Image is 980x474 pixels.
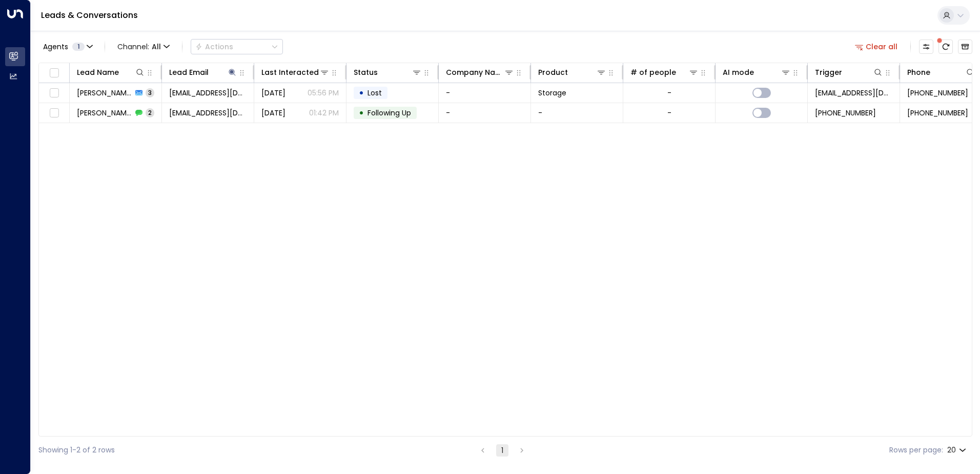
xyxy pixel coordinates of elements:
[38,39,96,54] button: Agents1
[815,66,883,78] div: Trigger
[667,88,671,98] div: -
[947,443,968,458] div: 20
[630,66,699,78] div: # of people
[169,66,237,78] div: Lead Email
[308,88,339,98] p: 05:56 PM
[815,108,876,118] span: +447866435883
[43,43,68,50] span: Agents
[907,108,968,118] span: +447866435883
[907,66,930,78] div: Phone
[889,445,943,456] label: Rows per page:
[77,88,132,98] span: Ksenia Germanovich
[48,87,60,100] span: Toggle select row
[195,42,233,51] div: Actions
[169,88,247,98] span: kagv263@gmail.com
[261,66,330,78] div: Last Interacted
[191,39,283,54] div: Button group with a nested menu
[169,108,247,118] span: kagv263@gmail.com
[538,66,568,78] div: Product
[367,88,382,98] span: Lost
[851,39,902,54] button: Clear all
[723,66,791,78] div: AI mode
[439,103,531,123] td: -
[152,43,161,51] span: All
[938,39,953,54] span: There are new threads available. Refresh the grid to view the latest updates.
[191,39,283,54] button: Actions
[48,67,60,80] span: Toggle select all
[72,43,85,51] span: 1
[815,88,892,98] span: leads@space-station.co.uk
[907,88,968,98] span: +447866435883
[309,108,339,118] p: 01:42 PM
[77,66,145,78] div: Lead Name
[146,88,154,97] span: 3
[261,108,285,118] span: Aug 29, 2025
[630,66,676,78] div: # of people
[261,66,319,78] div: Last Interacted
[958,39,972,54] button: Archived Leads
[815,66,842,78] div: Trigger
[531,103,623,123] td: -
[446,66,514,78] div: Company Name
[113,39,174,54] button: Channel:All
[538,66,606,78] div: Product
[77,108,132,118] span: Ksenia Germanovich
[723,66,754,78] div: AI mode
[359,84,364,102] div: •
[169,66,209,78] div: Lead Email
[146,108,154,117] span: 2
[77,66,119,78] div: Lead Name
[354,66,422,78] div: Status
[261,88,285,98] span: Yesterday
[446,66,504,78] div: Company Name
[667,108,671,118] div: -
[38,445,115,456] div: Showing 1-2 of 2 rows
[538,88,566,98] span: Storage
[919,39,933,54] button: Customize
[113,39,174,54] span: Channel:
[496,444,508,457] button: page 1
[907,66,975,78] div: Phone
[367,108,411,118] span: Following Up
[41,9,138,21] a: Leads & Conversations
[354,66,378,78] div: Status
[476,444,528,457] nav: pagination navigation
[439,83,531,103] td: -
[48,107,60,120] span: Toggle select row
[359,104,364,122] div: •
